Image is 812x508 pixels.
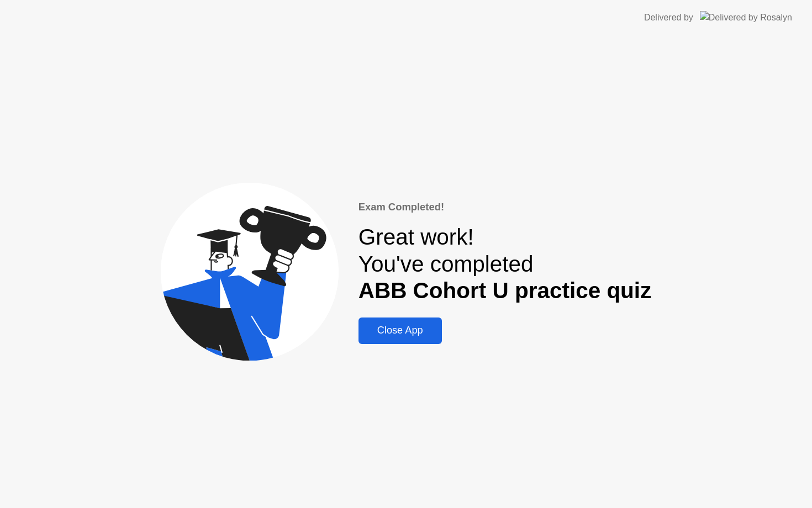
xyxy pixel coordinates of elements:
button: Close App [358,317,442,344]
div: Great work! You've completed [358,224,652,304]
div: Close App [362,325,439,336]
img: Delivered by Rosalyn [700,11,792,24]
div: Delivered by [644,11,693,24]
b: ABB Cohort U practice quiz [358,278,652,303]
div: Exam Completed! [358,199,652,215]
